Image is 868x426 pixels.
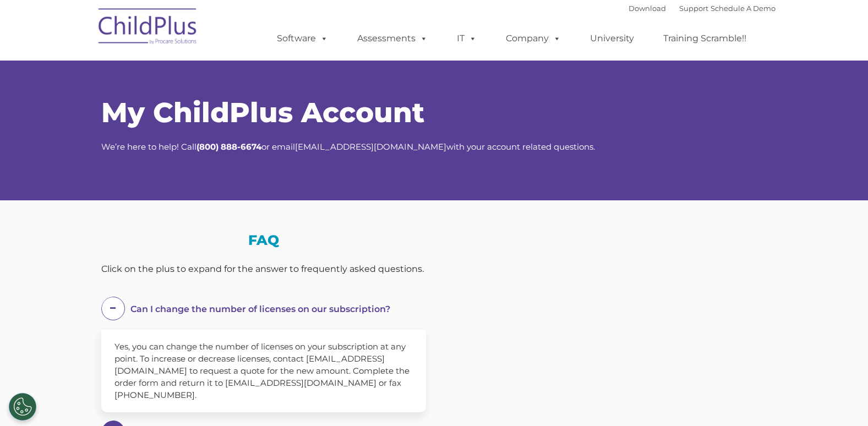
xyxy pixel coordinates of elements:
[101,330,426,412] div: Yes, you can change the number of licenses on your subscription at any point. To increase or decr...
[579,28,645,50] a: University
[130,304,390,314] span: Can I change the number of licenses on our subscription?
[199,141,261,152] strong: 800) 888-6674
[101,141,595,152] span: We’re here to help! Call or email with your account related questions.
[346,28,439,50] a: Assessments
[679,4,708,13] a: Support
[446,28,488,50] a: IT
[93,1,203,56] img: ChildPlus by Procare Solutions
[629,4,776,13] font: |
[629,4,666,13] a: Download
[101,96,424,129] span: My ChildPlus Account
[101,233,426,247] h3: FAQ
[495,28,572,50] a: Company
[101,261,426,277] div: Click on the plus to expand for the answer to frequently asked questions.
[196,141,199,152] strong: (
[652,28,757,50] a: Training Scramble!!
[295,141,446,152] a: [EMAIL_ADDRESS][DOMAIN_NAME]
[266,28,339,50] a: Software
[9,393,36,420] button: Cookies Settings
[711,4,776,13] a: Schedule A Demo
